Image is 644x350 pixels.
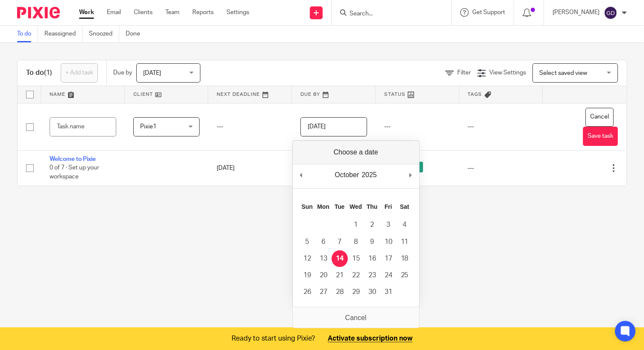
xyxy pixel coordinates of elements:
[397,234,413,250] button: 11
[315,234,332,250] button: 6
[107,8,121,17] a: Email
[539,70,587,76] span: Select saved view
[364,234,380,250] button: 9
[302,203,313,210] abbr: Sunday
[397,250,413,267] button: 18
[380,267,397,284] button: 24
[50,117,116,136] input: Task name
[315,267,332,284] button: 20
[397,267,413,284] button: 25
[459,103,543,151] td: ---
[208,103,292,151] td: ---
[376,103,459,151] td: ---
[143,70,161,76] span: [DATE]
[26,68,52,77] h1: To do
[489,70,526,76] span: View Settings
[332,267,348,284] button: 21
[297,169,306,181] button: Previous Month
[468,164,535,172] div: ---
[44,69,52,76] span: (1)
[335,203,345,210] abbr: Tuesday
[367,203,377,210] abbr: Thursday
[380,217,397,233] button: 3
[348,234,364,250] button: 8
[380,234,397,250] button: 10
[315,284,332,300] button: 27
[299,234,315,250] button: 5
[585,108,614,127] button: Cancel
[333,169,360,181] div: October
[364,267,380,284] button: 23
[17,7,60,18] img: Pixie
[397,217,413,233] button: 4
[364,284,380,300] button: 30
[50,165,99,180] span: 0 of 7 · Set up your workspace
[468,92,482,97] span: Tags
[349,10,426,18] input: Search
[457,70,471,76] span: Filter
[400,203,409,210] abbr: Saturday
[348,250,364,267] button: 15
[126,26,147,42] a: Done
[50,156,96,162] a: Welcome to Pixie
[79,8,94,17] a: Work
[348,217,364,233] button: 1
[385,203,392,210] abbr: Friday
[364,250,380,267] button: 16
[553,8,600,17] p: [PERSON_NAME]
[300,117,367,136] input: Use the arrow keys to pick a date
[604,6,618,20] img: svg%3E
[348,284,364,300] button: 29
[113,68,132,77] p: Due by
[472,9,505,15] span: Get Support
[299,284,315,300] button: 26
[380,250,397,267] button: 17
[44,26,82,42] a: Reassigned
[315,250,332,267] button: 13
[332,250,348,267] button: 14
[165,8,179,17] a: Team
[364,217,380,233] button: 2
[226,8,249,17] a: Settings
[17,26,38,42] a: To do
[299,267,315,284] button: 19
[208,151,292,186] td: [DATE]
[134,8,153,17] a: Clients
[61,63,98,83] a: + Add task
[348,267,364,284] button: 22
[583,127,618,146] button: Save task
[360,169,378,181] div: 2025
[332,284,348,300] button: 28
[299,250,315,267] button: 12
[89,26,119,42] a: Snoozed
[140,124,156,130] span: Pixie1
[406,169,415,181] button: Next Month
[380,284,397,300] button: 31
[192,8,214,17] a: Reports
[317,203,329,210] abbr: Monday
[350,203,362,210] abbr: Wednesday
[332,234,348,250] button: 7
